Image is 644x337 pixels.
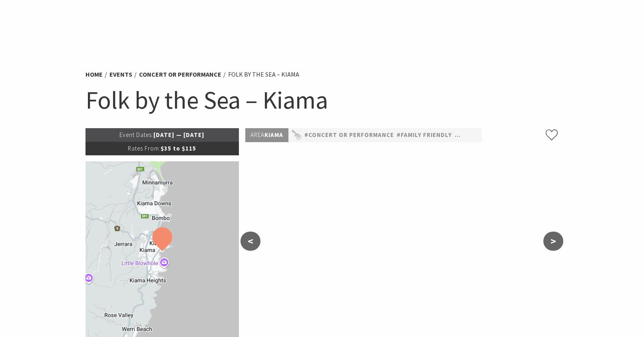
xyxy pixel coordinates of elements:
[128,145,161,152] span: Rates From:
[284,36,302,46] span: Stay
[250,131,264,139] span: Area
[241,232,260,251] button: <
[399,36,438,46] span: What’s On
[508,36,558,46] span: Winter Deals
[85,142,239,155] p: $35 to $115
[455,130,491,140] a: #Festivals
[119,131,153,139] span: Event Dates:
[304,130,394,140] a: #Concert or Performance
[181,36,201,46] span: Home
[397,130,452,140] a: #Family Friendly
[454,36,492,46] span: Book now
[217,36,268,46] span: Destinations
[85,84,559,116] h1: Folk by the Sea – Kiama
[85,128,239,142] p: [DATE] — [DATE]
[318,36,349,46] span: See & Do
[543,232,563,251] button: >
[245,128,288,142] p: Kiama
[173,35,566,48] nav: Main Menu
[365,36,383,46] span: Plan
